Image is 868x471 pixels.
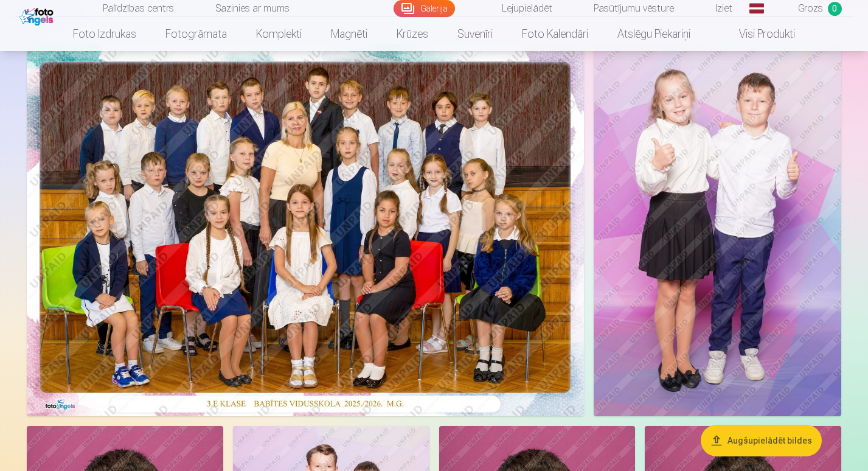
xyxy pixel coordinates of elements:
a: Komplekti [241,17,316,51]
a: Foto izdrukas [58,17,151,51]
a: Atslēgu piekariņi [603,17,705,51]
a: Magnēti [316,17,382,51]
a: Visi produkti [705,17,810,51]
a: Fotogrāmata [151,17,241,51]
a: Suvenīri [443,17,507,51]
button: Augšupielādēt bildes [701,425,822,456]
img: /fa1 [19,5,57,26]
span: Grozs [798,1,823,16]
span: 0 [828,2,842,16]
a: Krūzes [382,17,443,51]
a: Foto kalendāri [507,17,603,51]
